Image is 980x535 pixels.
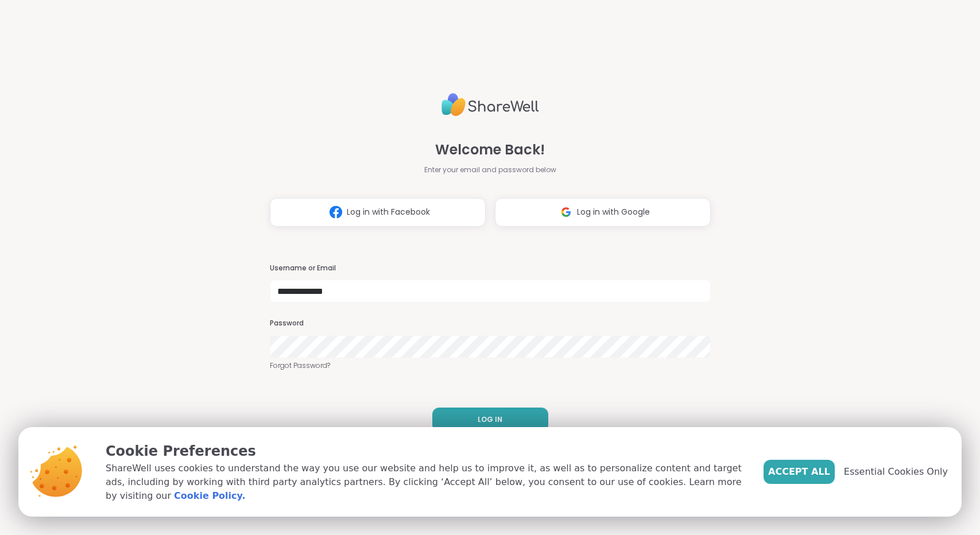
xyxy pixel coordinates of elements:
a: Forgot Password? [270,360,711,371]
span: Welcome Back! [435,139,545,160]
button: LOG IN [432,408,548,432]
h3: Password [270,319,711,328]
span: Essential Cookies Only [844,465,948,479]
img: ShareWell Logomark [325,201,347,223]
p: Cookie Preferences [106,441,745,462]
span: Accept All [768,465,830,479]
img: ShareWell Logo [441,88,539,121]
span: LOG IN [478,414,502,425]
button: Log in with Google [495,198,711,227]
span: Log in with Google [577,206,650,218]
h3: Username or Email [270,263,711,273]
button: Log in with Facebook [270,198,486,227]
img: ShareWell Logomark [555,201,577,223]
span: Log in with Facebook [347,206,430,218]
button: Accept All [764,460,835,484]
a: Cookie Policy. [174,489,245,503]
p: ShareWell uses cookies to understand the way you use our website and help us to improve it, as we... [106,462,745,503]
span: Enter your email and password below [424,165,556,175]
